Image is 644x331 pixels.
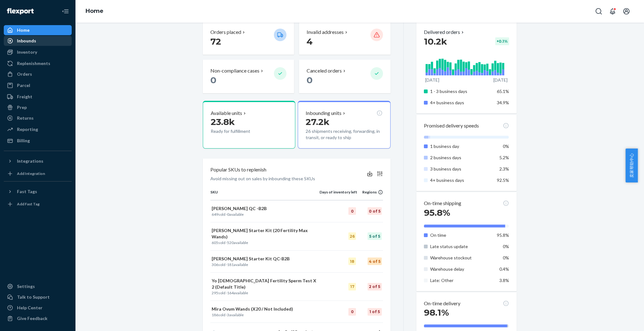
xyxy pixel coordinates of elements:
[368,207,382,215] div: 0 of 5
[430,277,492,284] p: Late: Other
[4,69,72,79] a: Orders
[4,136,72,146] a: Billing
[210,36,221,47] span: 72
[625,149,638,182] button: 卖家帮助中心
[212,212,318,217] p: sold · available
[430,143,492,149] p: 1 business day
[212,278,318,290] p: Yo [DEMOGRAPHIC_DATA] Fertility Sperm Test X 2 (Default Title)
[298,101,390,149] button: Inbounding units27.2k26 shipments receiving, forwarding, in transit, or ready to ship
[17,138,30,144] div: Billing
[17,60,50,67] div: Replenishments
[348,308,356,316] div: 0
[424,29,465,36] button: Delivered orders
[368,232,382,240] div: 5 of 5
[17,315,47,322] div: Give Feedback
[203,101,295,149] button: Available units23.8kReady for fulfillment
[430,88,492,95] p: 1 - 3 business days
[17,94,32,100] div: Freight
[430,232,492,238] p: On time
[424,207,450,218] span: 95.8%
[4,169,72,179] a: Add Integration
[227,212,229,217] span: 0
[4,25,72,35] a: Home
[212,227,318,240] p: [PERSON_NAME] Starter Kit (20 Fertility Max Wands)
[424,307,449,318] span: 98.1%
[86,8,103,14] a: Home
[319,189,357,200] th: Days of inventory left
[424,200,461,207] p: On-time shipping
[4,187,72,197] button: Fast Tags
[4,156,72,166] button: Integrations
[17,71,32,77] div: Orders
[210,176,315,182] p: Avoid missing out on sales by inbounding these SKUs
[430,243,492,250] p: Late status update
[499,155,509,160] span: 5.2%
[203,60,294,93] button: Non-compliance cases 0
[227,290,234,295] span: 164
[212,306,318,312] p: Mira Ovum Wands (X20 / Not Included)
[212,312,318,317] p: sold · available
[424,300,460,307] p: On-time delivery
[80,2,108,20] ol: breadcrumbs
[4,199,72,209] a: Add Fast Tag
[59,5,72,18] button: Close Navigation
[425,77,439,83] p: [DATE]
[17,294,50,300] div: Talk to Support
[17,305,42,311] div: Help Center
[17,27,30,33] div: Home
[430,266,492,272] p: Warehouse delay
[357,189,383,195] div: Regions
[430,166,492,172] p: 3 business days
[212,290,318,296] p: sold · available
[17,283,35,290] div: Settings
[4,313,72,323] button: Give Feedback
[227,240,234,245] span: 520
[495,37,509,45] div: + 0.1 %
[424,36,447,47] span: 10.2k
[212,256,318,262] p: [PERSON_NAME] Starter Kit QC-B2B
[17,171,45,176] div: Add Integration
[348,232,356,240] div: 26
[212,205,318,212] p: [PERSON_NAME] QC -B2B
[17,126,38,133] div: Reporting
[497,177,509,183] span: 92.5%
[430,177,492,183] p: 4+ business days
[7,8,34,14] img: Flexport logo
[210,189,319,200] th: SKU
[606,5,619,18] button: Open notifications
[210,67,259,74] p: Non-compliance cases
[307,36,313,47] span: 4
[430,100,492,106] p: 4+ business days
[212,312,218,317] span: 186
[212,240,318,245] p: sold · available
[368,258,382,265] div: 4 of 5
[592,5,605,18] button: Open Search Box
[424,122,479,129] p: Promised delivery speeds
[17,158,43,164] div: Integrations
[620,5,633,18] button: Open account menu
[348,258,356,265] div: 18
[307,67,342,74] p: Canceled orders
[4,58,72,68] a: Replenishments
[210,166,266,173] p: Popular SKUs to replenish
[4,92,72,102] a: Freight
[497,100,509,105] span: 34.9%
[503,255,509,260] span: 0%
[306,117,330,127] span: 27.2k
[17,82,30,89] div: Parcel
[211,117,235,127] span: 23.8k
[212,240,218,245] span: 605
[4,36,72,46] a: Inbounds
[4,80,72,90] a: Parcel
[211,110,242,117] p: Available units
[368,283,382,290] div: 2 of 5
[348,207,356,215] div: 0
[4,124,72,134] a: Reporting
[203,21,294,55] button: Orders placed 72
[4,102,72,112] a: Prep
[17,38,36,44] div: Inbounds
[299,60,390,93] button: Canceled orders 0
[17,115,34,121] div: Returns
